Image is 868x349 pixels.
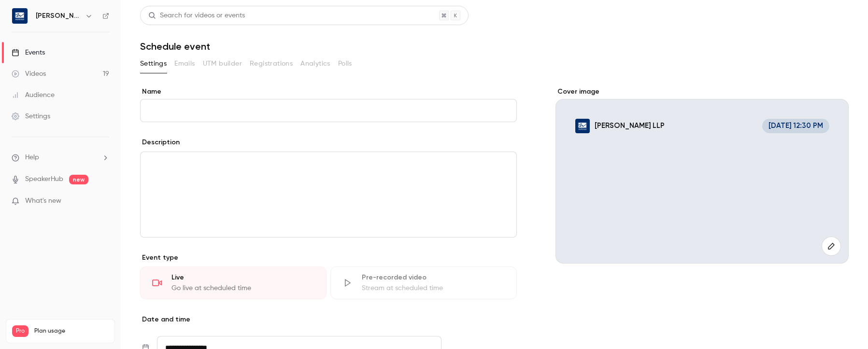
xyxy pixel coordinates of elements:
span: Emails [174,59,195,69]
div: editor [141,152,516,237]
a: SpeakerHub [25,174,63,184]
h6: [PERSON_NAME] LLP [36,11,81,21]
div: Events [12,48,45,57]
div: Go live at scheduled time [171,283,314,293]
div: Videos [12,69,46,79]
span: Plan usage [34,327,109,335]
div: Settings [12,112,50,121]
span: Help [25,153,39,163]
div: Pre-recorded video [362,273,505,282]
label: Name [140,87,517,97]
div: Pre-recorded videoStream at scheduled time [330,266,517,299]
label: Description [140,138,180,147]
img: Workman LLP [12,8,28,24]
p: Date and time [140,315,517,324]
iframe: Noticeable Trigger [98,197,109,206]
div: Search for videos or events [148,11,245,21]
span: [DATE] 12:30 PM [762,119,829,133]
label: Cover image [555,87,849,97]
span: Polls [338,59,352,69]
div: LiveGo live at scheduled time [140,266,327,299]
h1: Schedule event [140,41,849,52]
div: Audience [12,90,55,100]
span: What's new [25,196,61,206]
span: Analytics [300,59,330,69]
li: help-dropdown-opener [12,153,109,163]
div: Stream at scheduled time [362,283,505,293]
button: Settings [140,56,167,71]
section: description [140,152,517,237]
span: UTM builder [203,59,242,69]
p: Event type [140,253,517,263]
span: Registrations [250,59,293,69]
p: [PERSON_NAME] LLP [595,121,665,131]
span: Pro [12,325,28,337]
div: Live [171,273,314,282]
span: new [69,175,88,184]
